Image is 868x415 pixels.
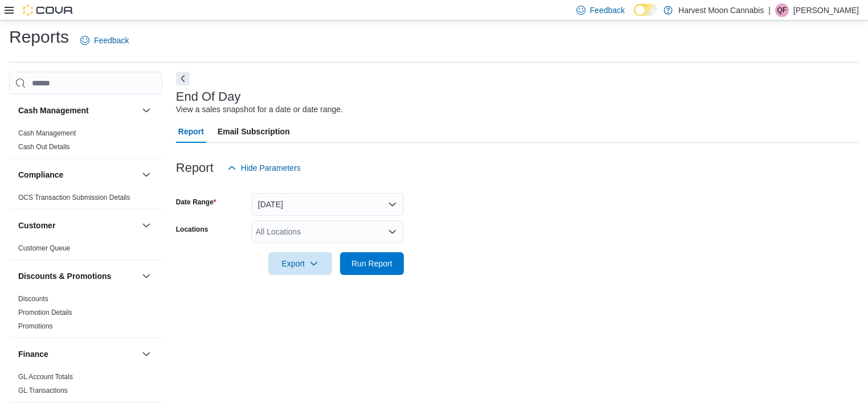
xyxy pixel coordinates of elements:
div: Finance [9,370,162,402]
h3: Discounts & Promotions [18,270,111,282]
h3: Customer [18,220,55,231]
span: Customer Queue [18,244,70,253]
span: Export [275,252,325,275]
span: Promotion Details [18,308,72,317]
a: GL Transactions [18,387,68,395]
span: Discounts [18,294,48,303]
button: Customer [140,219,153,232]
button: Next [176,72,190,85]
div: View a sales snapshot for a date or date range. [176,104,343,116]
span: Feedback [590,5,625,16]
a: Cash Management [18,129,76,137]
span: GL Transactions [18,386,68,395]
button: Compliance [140,168,153,182]
a: Customer Queue [18,244,70,252]
p: Harvest Moon Cannabis [678,3,764,17]
button: Finance [18,348,137,360]
label: Locations [176,225,208,234]
span: Cash Management [18,129,76,138]
h3: Compliance [18,169,63,180]
span: Email Subscription [218,120,290,143]
a: Promotions [18,322,53,330]
button: Cash Management [18,105,137,116]
span: Cash Out Details [18,142,70,151]
h1: Reports [9,26,69,48]
h3: Cash Management [18,105,89,116]
span: Hide Parameters [241,162,301,174]
a: OCS Transaction Submission Details [18,194,130,202]
span: Report [178,120,204,143]
button: Discounts & Promotions [18,270,137,282]
h3: Finance [18,348,48,360]
button: Cash Management [140,104,153,117]
input: Dark Mode [634,4,658,16]
a: Feedback [76,29,133,52]
p: [PERSON_NAME] [793,3,859,17]
button: [DATE] [251,193,404,216]
label: Date Range [176,198,216,207]
img: Cova [23,5,74,16]
div: Quentin Flegel [775,3,789,17]
a: Cash Out Details [18,143,70,151]
span: GL Account Totals [18,372,73,381]
a: Discounts [18,295,48,303]
a: GL Account Totals [18,373,73,381]
a: Promotion Details [18,309,72,317]
button: Run Report [340,252,404,275]
h3: Report [176,161,214,175]
button: Discounts & Promotions [140,269,153,283]
button: Compliance [18,169,137,180]
button: Finance [140,347,153,361]
button: Open list of options [388,227,397,236]
div: Discounts & Promotions [9,292,162,338]
button: Export [268,252,332,275]
div: Compliance [9,191,162,209]
span: Promotions [18,322,53,331]
span: Feedback [94,35,129,46]
span: OCS Transaction Submission Details [18,193,130,202]
span: QF [777,3,787,17]
p: | [768,3,771,17]
h3: End Of Day [176,90,241,104]
button: Hide Parameters [223,157,305,179]
div: Customer [9,241,162,260]
span: Run Report [351,258,392,269]
button: Customer [18,220,137,231]
div: Cash Management [9,126,162,158]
